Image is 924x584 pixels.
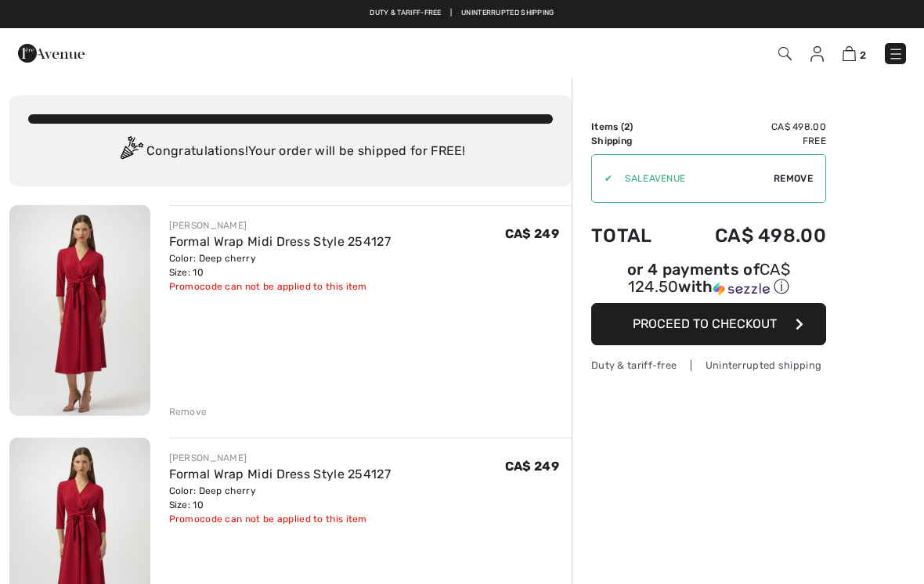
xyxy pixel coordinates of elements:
[674,134,826,148] td: Free
[843,46,856,61] img: Shopping Bag
[843,44,866,63] a: 2
[774,171,813,186] span: Remove
[810,46,824,62] img: My Info
[169,484,392,512] div: Color: Deep cherry Size: 10
[888,46,904,62] img: Menu
[633,316,777,331] span: Proceed to Checkout
[591,209,674,262] td: Total
[169,251,392,279] div: Color: Deep cherry Size: 10
[169,467,392,481] a: Formal Wrap Midi Dress Style 254127
[624,121,630,132] span: 2
[169,451,392,465] div: [PERSON_NAME]
[169,279,392,294] div: Promocode can not be applied to this item
[674,120,826,134] td: CA$ 498.00
[28,136,553,168] div: Congratulations! Your order will be shipped for FREE!
[591,134,674,148] td: Shipping
[169,512,392,526] div: Promocode can not be applied to this item
[18,38,85,69] img: 1ère Avenue
[713,282,770,296] img: Sezzle
[612,155,774,202] input: Promo code
[592,171,612,186] div: ✔
[115,136,146,168] img: Congratulation2.svg
[778,47,792,60] img: Search
[591,262,826,303] div: or 4 payments ofCA$ 124.50withSezzle Click to learn more about Sezzle
[591,262,826,297] div: or 4 payments of with
[628,260,790,296] span: CA$ 124.50
[169,405,208,419] div: Remove
[169,234,392,249] a: Formal Wrap Midi Dress Style 254127
[674,209,826,262] td: CA$ 498.00
[591,358,826,373] div: Duty & tariff-free | Uninterrupted shipping
[169,218,392,233] div: [PERSON_NAME]
[505,459,559,474] span: CA$ 249
[591,120,674,134] td: Items ( )
[860,49,866,61] span: 2
[18,45,85,59] a: 1ère Avenue
[591,303,826,345] button: Proceed to Checkout
[9,205,150,416] img: Formal Wrap Midi Dress Style 254127
[505,226,559,241] span: CA$ 249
